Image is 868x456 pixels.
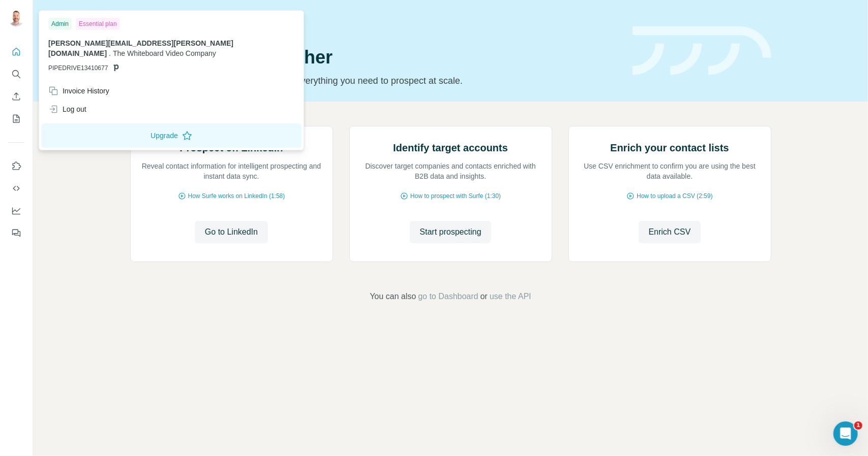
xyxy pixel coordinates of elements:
[854,421,862,430] span: 1
[130,19,620,29] div: Quick start
[8,157,24,175] button: Use Surfe on LinkedIn
[8,10,24,26] img: Avatar
[8,224,24,242] button: Feedback
[579,161,761,181] p: Use CSV enrichment to confirm you are using the best data available.
[48,104,86,114] div: Log out
[393,141,508,155] h2: Identify target accounts
[8,110,24,128] button: My lists
[41,123,302,148] button: Upgrade
[418,290,478,303] button: go to Dashboard
[130,47,620,68] h1: Let’s prospect together
[188,191,285,201] span: How Surfe works on LinkedIn (1:58)
[410,191,501,201] span: How to prospect with Surfe (1:30)
[113,49,216,57] span: The Whiteboard Video Company
[8,43,24,61] button: Quick start
[370,290,416,303] span: You can also
[8,179,24,198] button: Use Surfe API
[633,26,771,76] img: banner
[195,221,268,243] button: Go to LinkedIn
[649,226,691,238] span: Enrich CSV
[48,63,108,73] span: PIPEDRIVE13410677
[205,226,258,238] span: Go to LinkedIn
[141,161,322,181] p: Reveal contact information for intelligent prospecting and instant data sync.
[420,226,482,238] span: Start prospecting
[130,74,620,88] p: Pick your starting point and we’ll provide everything you need to prospect at scale.
[610,141,729,155] h2: Enrich your contact lists
[8,87,24,106] button: Enrich CSV
[639,221,701,243] button: Enrich CSV
[481,290,488,303] span: or
[48,18,72,30] div: Admin
[8,65,24,83] button: Search
[48,86,109,96] div: Invoice History
[48,39,233,57] span: [PERSON_NAME][EMAIL_ADDRESS][PERSON_NAME][DOMAIN_NAME]
[833,421,858,446] iframe: Intercom live chat
[76,18,120,30] div: Essential plan
[637,191,712,201] span: How to upload a CSV (2:59)
[360,161,542,181] p: Discover target companies and contacts enriched with B2B data and insights.
[410,221,492,243] button: Start prospecting
[109,49,111,57] span: .
[8,202,24,220] button: Dashboard
[490,290,531,303] button: use the API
